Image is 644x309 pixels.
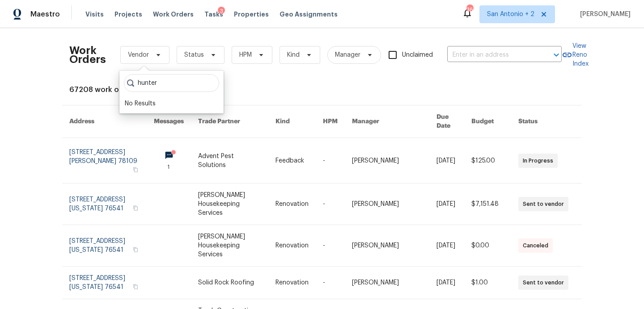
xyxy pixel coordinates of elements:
[429,105,464,138] th: Due Date
[30,10,60,19] span: Maestro
[131,166,140,174] button: Copy Address
[345,267,430,299] td: [PERSON_NAME]
[62,105,147,138] th: Address
[316,267,345,299] td: -
[316,184,345,225] td: -
[466,5,473,14] div: 36
[85,10,104,19] span: Visits
[131,246,140,254] button: Copy Address
[345,225,430,267] td: [PERSON_NAME]
[316,225,345,267] td: -
[234,10,269,19] span: Properties
[345,184,430,225] td: [PERSON_NAME]
[487,10,534,19] span: San Antonio + 2
[191,138,268,184] td: Advent Pest Solutions
[69,46,106,64] h2: Work Orders
[287,50,300,59] span: Kind
[69,85,575,94] div: 67208 work orders
[447,48,537,62] input: Enter in an address
[268,225,316,267] td: Renovation
[122,97,221,110] div: No Results
[562,42,589,68] a: View Reno Index
[345,138,430,184] td: [PERSON_NAME]
[345,105,430,138] th: Manager
[268,105,316,138] th: Kind
[191,184,268,225] td: [PERSON_NAME] Housekeeping Services
[191,225,268,267] td: [PERSON_NAME] Housekeeping Services
[316,138,345,184] td: -
[335,50,360,59] span: Manager
[114,10,142,19] span: Projects
[239,50,252,59] span: HPM
[280,10,338,19] span: Geo Assignments
[191,267,268,299] td: Solid Rock Roofing
[218,7,225,16] div: 3
[550,49,563,61] button: Open
[268,184,316,225] td: Renovation
[131,283,140,291] button: Copy Address
[204,11,223,17] span: Tasks
[268,138,316,184] td: Feedback
[464,105,511,138] th: Budget
[402,50,433,60] span: Unclaimed
[128,50,149,59] span: Vendor
[268,267,316,299] td: Renovation
[131,204,140,212] button: Copy Address
[184,50,204,59] span: Status
[316,105,345,138] th: HPM
[511,105,582,138] th: Status
[147,105,191,138] th: Messages
[153,10,194,19] span: Work Orders
[576,10,631,19] span: [PERSON_NAME]
[191,105,268,138] th: Trade Partner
